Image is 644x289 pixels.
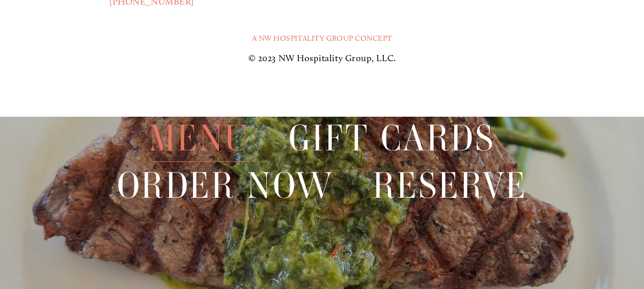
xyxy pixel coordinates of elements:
a: Reserve [373,162,527,208]
span: Order Now [117,162,334,209]
a: Order Now [117,162,334,208]
span: Menu [149,115,250,162]
span: Gift Cards [289,115,495,162]
a: Gift Cards [289,115,495,161]
a: Menu [149,115,250,161]
span: Reserve [373,162,527,209]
